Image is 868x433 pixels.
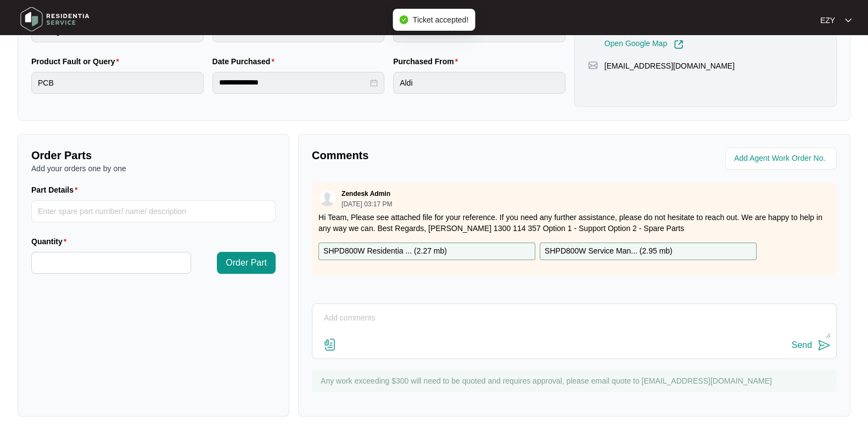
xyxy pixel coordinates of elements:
img: user.svg [319,190,335,206]
img: Link-External [674,40,684,49]
label: Date Purchased [212,56,279,67]
label: Part Details [31,184,82,195]
button: Send [792,338,831,353]
img: file-attachment-doc.svg [323,338,337,351]
input: Date Purchased [219,77,368,88]
p: SHPD800W Residentia ... ( 2.27 mb ) [323,245,447,257]
p: Any work exceeding $300 will need to be quoted and requires approval, please email quote to [EMAI... [321,375,831,386]
label: Product Fault or Query [31,56,124,67]
p: EZY [820,15,835,26]
input: Purchased From [393,72,565,94]
label: Purchased From [393,56,462,67]
span: check-circle [400,15,408,24]
span: Order Part [226,256,267,269]
p: SHPD800W Service Man... ( 2.95 mb ) [545,245,673,257]
p: Zendesk Admin [341,189,390,198]
img: dropdown arrow [845,18,852,23]
label: Quantity [31,236,71,247]
div: Send [792,340,812,350]
p: Comments [312,148,567,163]
p: Hi Team, Please see attached file for your reference. If you need any further assistance, please ... [318,212,830,234]
a: Open Google Map [604,40,684,49]
input: Product Fault or Query [31,72,204,94]
input: Quantity [32,252,191,273]
p: Add your orders one by one [31,163,276,174]
img: send-icon.svg [817,339,831,352]
p: Order Parts [31,148,276,163]
span: Ticket accepted! [413,15,468,24]
p: [DATE] 03:17 PM [341,201,392,207]
button: Order Part [217,252,276,274]
img: map-pin [588,60,598,70]
img: residentia service logo [16,3,93,36]
input: Add Agent Work Order No. [734,152,830,165]
input: Part Details [31,200,276,222]
p: [EMAIL_ADDRESS][DOMAIN_NAME] [604,60,735,71]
